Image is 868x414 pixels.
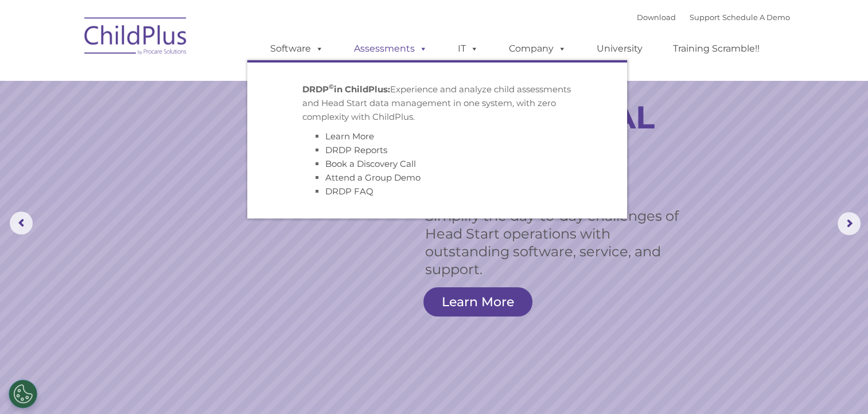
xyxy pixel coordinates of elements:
[302,83,572,124] p: Experience and analyze child assessments and Head Start data management in one system, with zero ...
[637,13,676,22] a: Download
[79,9,193,67] img: ChildPlus by Procare Solutions
[722,13,790,22] a: Schedule A Demo
[423,287,532,317] a: Learn More
[661,37,771,60] a: Training Scramble!!
[681,290,868,414] iframe: Chat Widget
[325,158,416,169] a: Book a Discovery Call
[690,13,720,22] a: Support
[325,186,373,197] a: DRDP FAQ
[329,83,334,91] sup: ©
[585,37,654,60] a: University
[446,37,490,60] a: IT
[325,131,374,142] a: Learn More
[637,13,790,22] font: |
[159,123,208,131] span: Phone number
[325,144,387,155] a: DRDP Reports
[342,37,439,60] a: Assessments
[159,76,194,84] span: Last name
[302,84,390,95] strong: DRDP in ChildPlus:
[497,37,578,60] a: Company
[325,172,421,183] a: Attend a Group Demo
[9,380,37,408] button: Cookies Settings
[259,37,335,60] a: Software
[425,207,679,278] rs-layer: Simplify the day-to-day challenges of Head Start operations with outstanding software, service, a...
